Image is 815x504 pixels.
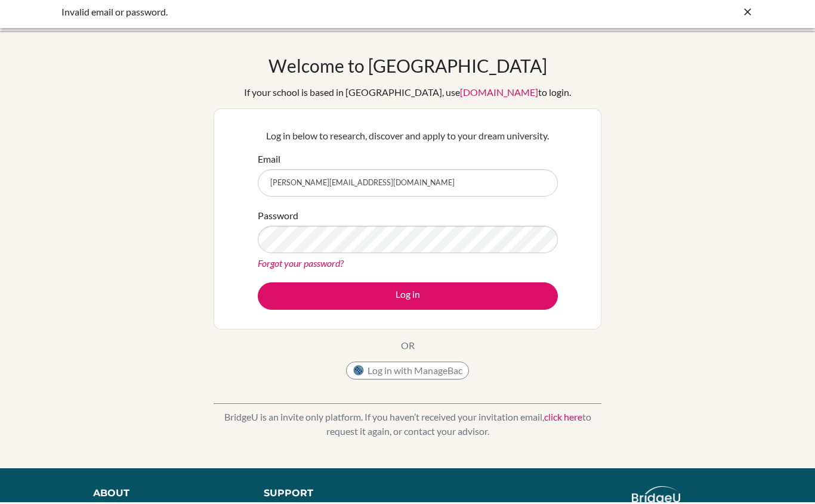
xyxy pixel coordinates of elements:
[93,489,237,503] div: About
[460,89,538,100] a: [DOMAIN_NAME]
[346,364,469,382] button: Log in with ManageBac
[268,57,547,79] h1: Welcome to [GEOGRAPHIC_DATA]
[258,211,298,225] label: Password
[258,285,558,312] button: Log in
[258,260,344,271] a: Forgot your password?
[264,489,396,503] div: Support
[244,88,571,102] div: If your school is based in [GEOGRAPHIC_DATA], use to login.
[61,7,575,21] div: Invalid email or password.
[401,341,415,355] p: OR
[258,154,280,169] label: Email
[258,131,558,145] p: Log in below to research, discover and apply to your dream university.
[214,412,601,441] p: BridgeU is an invite only platform. If you haven’t received your invitation email, to request it ...
[544,413,582,425] a: click here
